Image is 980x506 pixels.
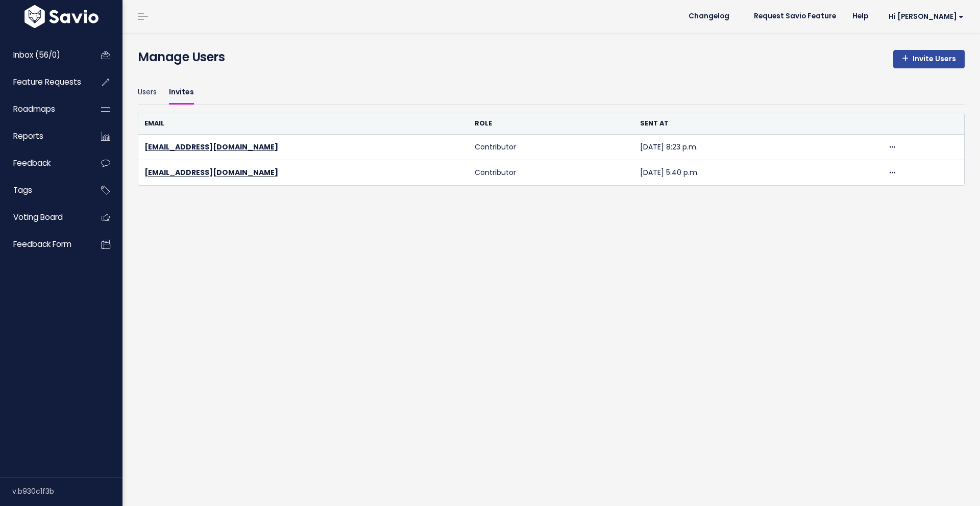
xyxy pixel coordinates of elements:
a: Tags [3,179,85,202]
a: Reports [3,124,85,148]
img: logo-white.9d6f32f41409.svg [22,5,101,28]
span: Changelog [689,13,729,20]
a: Help [844,9,876,24]
a: Invites [169,81,194,105]
td: [DATE] 8:23 p.m. [634,135,881,160]
a: Feedback [3,151,85,175]
div: v.b930c1f3b [12,478,122,504]
span: Feedback [13,158,51,168]
span: Hi [PERSON_NAME] [889,13,964,20]
span: Feedback form [13,239,71,249]
span: Voting Board [13,212,63,222]
span: Reports [13,131,43,141]
a: [EMAIL_ADDRESS][DOMAIN_NAME] [144,167,278,178]
th: Sent at [634,113,881,134]
a: Roadmaps [3,97,85,121]
a: Request Savio Feature [746,9,844,24]
span: Inbox (56/0) [13,49,60,60]
span: Tags [13,185,32,195]
a: Feature Requests [3,70,85,94]
span: Roadmaps [13,104,55,114]
a: Hi [PERSON_NAME] [876,9,972,24]
a: Users [138,81,157,105]
td: Contributor [469,160,634,186]
a: Inbox (56/0) [3,43,85,67]
td: [DATE] 5:40 p.m. [634,160,881,186]
a: [EMAIL_ADDRESS][DOMAIN_NAME] [144,142,278,152]
span: Feature Requests [13,77,81,87]
a: Feedback form [3,233,85,256]
a: Voting Board [3,206,85,229]
th: Email [138,113,469,134]
td: Contributor [469,135,634,160]
h4: Manage Users [138,48,225,66]
th: Role [469,113,634,134]
a: Invite Users [893,50,965,68]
